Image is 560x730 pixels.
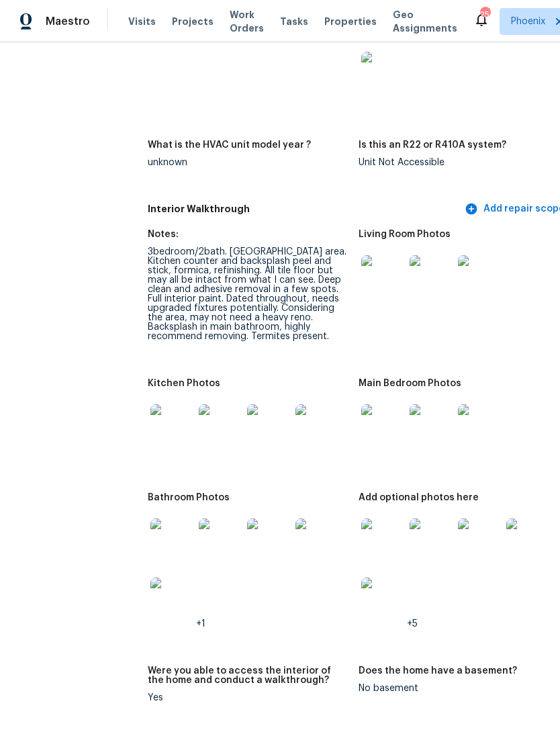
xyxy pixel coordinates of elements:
[359,684,559,693] div: No basement
[511,15,545,28] span: Phoenix
[230,8,264,35] span: Work Orders
[359,158,559,167] div: Unit Not Accessible
[148,379,220,388] h5: Kitchen Photos
[359,140,506,150] h5: Is this an R22 or R410A system?
[148,666,348,685] h5: Were you able to access the interior of the home and conduct a walkthrough?
[148,158,348,167] div: unknown
[480,8,489,21] div: 25
[359,230,451,239] h5: Living Room Photos
[148,493,230,502] h5: Bathroom Photos
[359,493,479,502] h5: Add optional photos here
[324,15,377,28] span: Properties
[407,619,418,629] span: +5
[148,140,311,150] h5: What is the HVAC unit model year ?
[148,202,462,216] h5: Interior Walkthrough
[148,693,348,702] div: Yes
[148,230,179,239] h5: Notes:
[148,247,348,341] div: 3bedroom/2bath. [GEOGRAPHIC_DATA] area. Kitchen counter and backsplash peel and stick, formica, r...
[172,15,214,28] span: Projects
[128,15,156,28] span: Visits
[46,15,90,28] span: Maestro
[196,619,205,629] span: +1
[393,8,457,35] span: Geo Assignments
[359,379,461,388] h5: Main Bedroom Photos
[359,666,517,676] h5: Does the home have a basement?
[280,17,308,26] span: Tasks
